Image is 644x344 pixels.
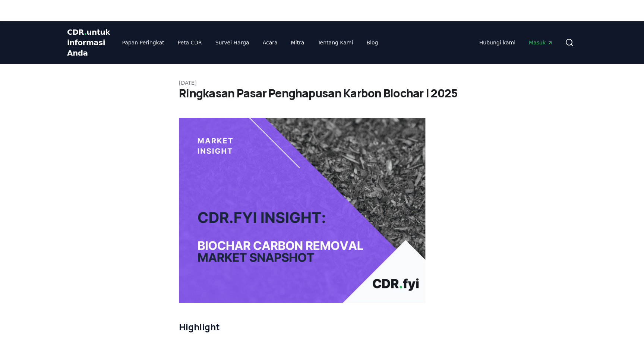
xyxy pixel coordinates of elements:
font: . [84,28,86,37]
a: Acara [257,36,284,49]
font: Acara [263,40,278,46]
nav: Utama [473,36,559,49]
font: CDR [67,28,84,37]
font: Survei Harga [215,40,249,46]
font: Masuk [529,40,546,46]
a: Mitra [285,36,310,49]
font: untuk informasi Anda [67,28,110,57]
a: CDR.untuk informasi Anda [67,27,110,58]
img: gambar postingan blog [179,118,426,303]
a: Masuk [523,36,559,49]
font: [DATE] [179,80,196,86]
font: Peta CDR [177,40,202,46]
font: Mitra [291,40,304,46]
font: Blog [366,40,378,46]
a: Survei Harga [209,36,255,49]
a: Papan Peringkat [116,36,170,49]
font: Hubungi kami [479,40,515,46]
font: Ringkasan Pasar Penghapusan Karbon Biochar | 2025 [179,85,458,101]
a: Tentang Kami [312,36,359,49]
a: Hubungi kami [473,36,521,49]
nav: Utama [116,36,384,49]
font: Tentang Kami [318,40,353,46]
a: Blog [360,36,384,49]
a: Peta CDR [171,36,208,49]
font: Papan Peringkat [122,40,164,46]
font: Highlight [179,320,220,333]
